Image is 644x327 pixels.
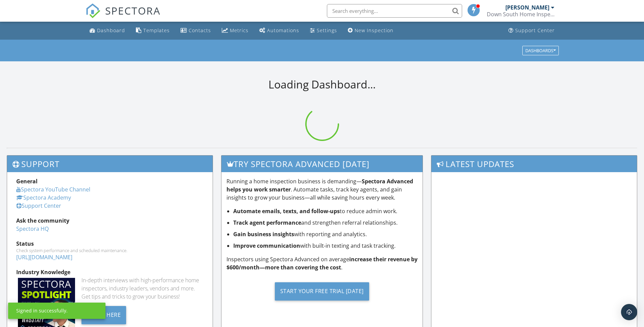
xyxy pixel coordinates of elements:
[226,178,413,193] strong: Spectora Advanced helps you work smarter
[7,156,213,172] h3: Support
[87,24,128,37] a: Dashboard
[133,24,172,37] a: Templates
[143,27,170,34] div: Templates
[505,4,549,11] div: [PERSON_NAME]
[621,304,637,320] div: Open Intercom Messenger
[355,27,393,34] div: New Inspection
[226,277,418,306] a: Start Your Free Trial [DATE]
[16,217,204,225] div: Ask the community
[16,307,68,314] div: Signed in successfully.
[275,282,369,301] div: Start Your Free Trial [DATE]
[233,207,418,215] li: to reduce admin work.
[522,46,559,55] button: Dashboards
[233,230,294,238] strong: Gain business insights
[16,178,38,185] strong: General
[16,202,61,209] a: Support Center
[506,24,557,37] a: Support Center
[219,24,251,37] a: Metrics
[178,24,214,37] a: Contacts
[16,240,204,248] div: Status
[221,156,423,172] h3: Try spectora advanced [DATE]
[97,27,125,34] div: Dashboard
[525,48,556,53] div: Dashboards
[327,4,462,18] input: Search everything...
[86,3,100,18] img: The Best Home Inspection Software - Spectora
[16,253,72,261] a: [URL][DOMAIN_NAME]
[345,24,396,37] a: New Inspection
[233,219,418,227] li: and strengthen referral relationships.
[431,156,637,172] h3: Latest Updates
[317,27,337,34] div: Settings
[233,242,418,250] li: with built-in texting and task tracking.
[233,219,301,226] strong: Track agent performance
[16,225,49,232] a: Spectora HQ
[16,248,204,253] div: Check system performance and scheduled maintenance.
[226,177,418,202] p: Running a home inspection business is demanding— . Automate tasks, track key agents, and gain ins...
[233,207,340,215] strong: Automate emails, texts, and follow-ups
[267,27,299,34] div: Automations
[226,255,418,271] p: Inspectors using Spectora Advanced on average .
[16,268,204,276] div: Industry Knowledge
[81,276,204,301] div: In-depth interviews with high-performance home inspectors, industry leaders, vendors and more. Ge...
[86,9,161,23] a: SPECTORA
[16,194,71,201] a: Spectora Academy
[307,24,340,37] a: Settings
[105,3,161,18] span: SPECTORA
[189,27,211,34] div: Contacts
[16,186,90,193] a: Spectora YouTube Channel
[515,27,555,34] div: Support Center
[233,230,418,238] li: with reporting and analytics.
[487,11,554,18] div: Down South Home Inspections LLC
[233,242,300,249] strong: Improve communication
[230,27,248,34] div: Metrics
[257,24,302,37] a: Automations (Basic)
[226,256,418,271] strong: increase their revenue by $600/month—more than covering the cost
